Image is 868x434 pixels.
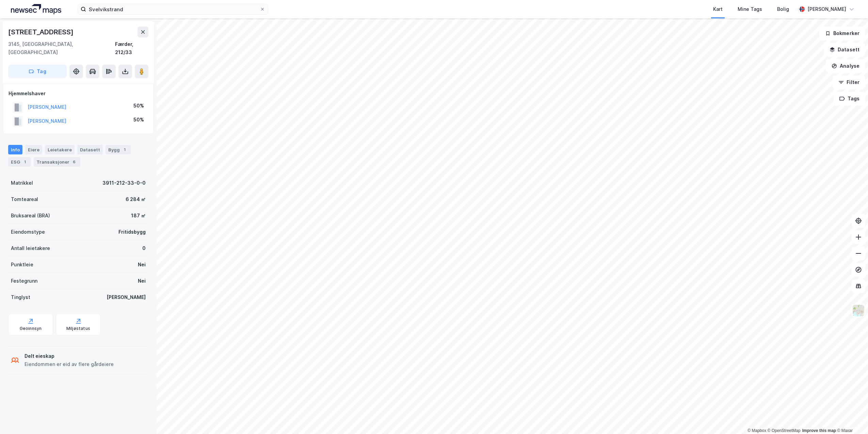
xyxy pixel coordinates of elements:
[9,89,148,98] div: Hjemmelshaver
[118,228,146,236] div: Fritidsbygg
[66,326,90,331] div: Miljøstatus
[738,5,762,13] div: Mine Tags
[834,401,868,434] div: Kontrollprogram for chat
[131,212,146,220] div: 187 ㎡
[833,76,865,89] button: Filter
[142,244,146,252] div: 0
[138,261,146,269] div: Nei
[106,145,131,154] div: Bygg
[713,5,723,13] div: Kart
[21,158,28,165] div: 1
[11,179,33,187] div: Matrikkel
[115,40,148,56] div: Færder, 212/33
[8,157,31,167] div: ESG
[8,145,22,154] div: Info
[25,145,42,154] div: Eiere
[777,5,789,13] div: Bolig
[834,401,868,434] iframe: Chat Widget
[826,59,865,73] button: Analyse
[86,4,260,14] input: Søk på adresse, matrikkel, gårdeiere, leietakere eller personer
[852,304,865,317] img: Z
[133,116,144,124] div: 50%
[11,277,37,285] div: Festegrunn
[11,293,30,301] div: Tinglyst
[11,244,50,252] div: Antall leietakere
[133,102,144,110] div: 50%
[834,92,865,105] button: Tags
[102,179,146,187] div: 3911-212-33-0-0
[25,360,114,368] div: Eiendommen er eid av flere gårdeiere
[34,157,80,167] div: Transaksjoner
[11,4,61,14] img: logo.a4113a55bc3d86da70a041830d287a7e.svg
[11,212,50,220] div: Bruksareal (BRA)
[11,228,45,236] div: Eiendomstype
[71,158,78,165] div: 6
[11,261,33,269] div: Punktleie
[768,428,801,433] a: OpenStreetMap
[121,146,128,153] div: 1
[107,293,146,301] div: [PERSON_NAME]
[8,65,67,78] button: Tag
[802,428,836,433] a: Improve this map
[748,428,766,433] a: Mapbox
[807,5,846,13] div: [PERSON_NAME]
[11,195,38,203] div: Tomteareal
[25,352,114,360] div: Delt eieskap
[824,43,865,56] button: Datasett
[138,277,146,285] div: Nei
[20,326,42,331] div: Geoinnsyn
[77,145,103,154] div: Datasett
[126,195,146,203] div: 6 284 ㎡
[819,27,865,40] button: Bokmerker
[8,40,115,56] div: 3145, [GEOGRAPHIC_DATA], [GEOGRAPHIC_DATA]
[45,145,75,154] div: Leietakere
[8,27,75,37] div: [STREET_ADDRESS]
